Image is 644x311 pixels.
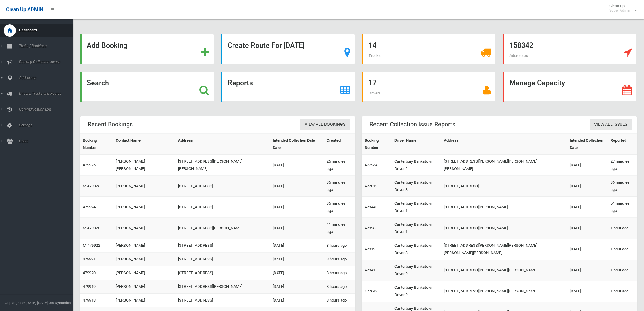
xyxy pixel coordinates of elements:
td: [DATE] [270,176,324,197]
td: [PERSON_NAME] [113,176,176,197]
td: [DATE] [270,155,324,176]
strong: Add Booking [87,41,127,50]
span: Addresses [17,76,78,80]
td: [DATE] [270,294,324,307]
span: Settings [17,123,78,127]
a: 478440 [365,205,377,209]
td: [DATE] [567,260,608,281]
a: 158342 Addresses [503,34,637,64]
a: M-479923 [83,226,100,230]
header: Recent Bookings [80,118,140,130]
td: [DATE] [567,239,608,260]
a: View All Issues [590,119,632,130]
span: Drivers [369,91,381,95]
span: Clean Up [606,4,636,13]
span: Booking Collection Issues [17,60,78,64]
strong: 158342 [509,41,533,50]
td: [DATE] [567,281,608,302]
td: 36 minutes ago [608,176,637,197]
span: Addresses [509,53,528,58]
td: [STREET_ADDRESS][PERSON_NAME][PERSON_NAME] [441,281,568,302]
td: Canterbury Bankstown Driver 1 [392,218,441,239]
td: [DATE] [270,253,324,266]
span: Dashboard [17,28,78,32]
a: Reports [221,72,355,102]
td: [DATE] [270,280,324,294]
a: 479918 [83,298,96,302]
td: 41 minutes ago [324,218,355,239]
span: Copyright © [DATE]-[DATE] [5,301,48,305]
td: [STREET_ADDRESS] [176,266,270,280]
span: Tasks / Bookings [17,44,78,48]
td: Canterbury Bankstown Driver 2 [392,155,441,176]
td: [DATE] [270,239,324,253]
td: 8 hours ago [324,253,355,266]
strong: Reports [228,79,253,87]
td: [STREET_ADDRESS] [176,294,270,307]
td: [STREET_ADDRESS][PERSON_NAME][PERSON_NAME] [176,155,270,176]
td: [STREET_ADDRESS][PERSON_NAME] [441,218,568,239]
th: Address [441,134,568,155]
span: Communication Log [17,107,78,111]
td: [STREET_ADDRESS][PERSON_NAME][PERSON_NAME][PERSON_NAME] [441,155,568,176]
td: [PERSON_NAME] [113,197,176,218]
td: Canterbury Bankstown Driver 3 [392,239,441,260]
th: Driver Name [392,134,441,155]
td: 26 minutes ago [324,155,355,176]
span: Clean Up ADMIN [6,7,43,12]
strong: Create Route For [DATE] [228,41,305,50]
td: [DATE] [567,197,608,218]
td: [STREET_ADDRESS][PERSON_NAME] [176,218,270,239]
td: 1 hour ago [608,281,637,302]
td: [DATE] [270,197,324,218]
a: 478956 [365,226,377,230]
td: [PERSON_NAME] [113,239,176,253]
a: M-479925 [83,184,100,188]
td: [STREET_ADDRESS] [176,239,270,253]
a: 478415 [365,268,377,272]
a: View All Bookings [300,119,350,130]
td: [STREET_ADDRESS][PERSON_NAME] [441,197,568,218]
td: [PERSON_NAME] [113,280,176,294]
td: 27 minutes ago [608,155,637,176]
th: Booking Number [80,134,113,155]
td: [PERSON_NAME] [PERSON_NAME] [113,155,176,176]
strong: 14 [369,41,376,50]
a: 479919 [83,284,96,289]
a: 479926 [83,163,96,167]
a: 477934 [365,163,377,167]
td: [PERSON_NAME] [113,294,176,307]
td: [STREET_ADDRESS][PERSON_NAME][PERSON_NAME][PERSON_NAME][PERSON_NAME] [441,239,568,260]
td: [PERSON_NAME] [113,253,176,266]
th: Intended Collection Date Date [270,134,324,155]
td: 1 hour ago [608,239,637,260]
td: 8 hours ago [324,266,355,280]
td: [STREET_ADDRESS][PERSON_NAME] [176,280,270,294]
header: Recent Collection Issue Reports [362,118,463,130]
td: [STREET_ADDRESS] [441,176,568,197]
strong: Search [87,79,109,87]
a: 478195 [365,247,377,251]
a: 17 Drivers [362,72,496,102]
a: Search [80,72,214,102]
a: 14 Trucks [362,34,496,64]
th: Created [324,134,355,155]
th: Intended Collection Date [567,134,608,155]
td: 1 hour ago [608,260,637,281]
td: [PERSON_NAME] [113,266,176,280]
td: [STREET_ADDRESS][PERSON_NAME][PERSON_NAME] [441,260,568,281]
td: 51 minutes ago [608,197,637,218]
td: Canterbury Bankstown Driver 1 [392,197,441,218]
td: [DATE] [270,218,324,239]
span: Drivers, Trucks and Routes [17,91,78,96]
strong: 17 [369,79,376,87]
td: [DATE] [270,266,324,280]
td: Canterbury Bankstown Driver 2 [392,281,441,302]
th: Booking Number [362,134,392,155]
a: M-479922 [83,243,100,248]
th: Address [176,134,270,155]
td: 8 hours ago [324,239,355,253]
th: Reported [608,134,637,155]
th: Contact Name [113,134,176,155]
td: [DATE] [567,218,608,239]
